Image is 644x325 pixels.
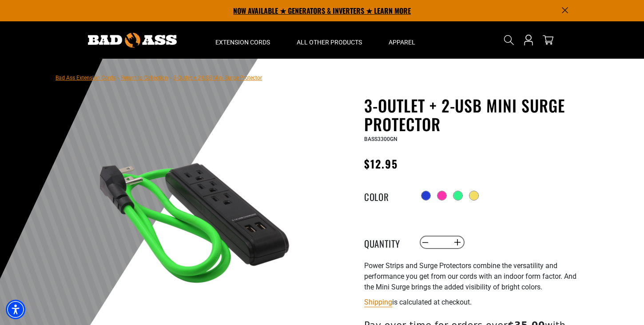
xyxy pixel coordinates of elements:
[170,75,171,81] span: ›
[364,261,582,293] p: Power Strips and Surge Protectors combine the versatility and performance you get from our cords ...
[364,237,409,248] label: Quantity
[88,33,177,48] img: Bad Ass Extension Cords
[364,296,582,308] div: is calculated at checkout.
[173,75,262,81] span: 3-Outlet + 2-USB Mini Surge Protector
[56,72,262,83] nav: breadcrumbs
[364,96,582,133] h1: 3-Outlet + 2-USB Mini Surge Protector
[364,156,398,172] span: $12.95
[375,21,429,59] summary: Apparel
[521,21,536,59] a: Open this option
[56,75,115,81] a: Bad Ass Extension Cords
[117,75,119,81] span: ›
[121,75,168,81] a: Return to Collection
[297,38,362,46] span: All Other Products
[364,298,392,306] a: Shipping
[215,38,270,46] span: Extension Cords
[541,35,555,45] a: cart
[202,21,283,59] summary: Extension Cords
[283,21,375,59] summary: All Other Products
[6,300,25,319] div: Accessibility Menu
[389,38,415,46] span: Apparel
[364,136,398,142] span: BASS3300GN
[502,33,516,47] summary: Search
[364,190,409,201] legend: Color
